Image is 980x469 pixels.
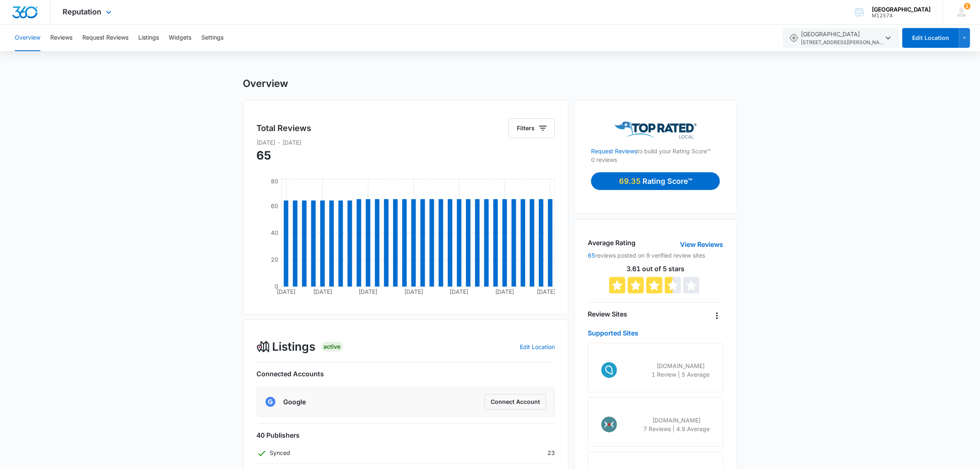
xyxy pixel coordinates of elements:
[257,148,272,162] span: 65
[615,122,697,138] img: Top Rated Local Logo
[201,25,223,51] button: Settings
[588,251,723,260] p: reviews posted on 9 verified review sites
[591,155,720,164] p: 0 reviews
[243,77,289,90] h1: Overview
[872,6,931,13] div: account name
[591,138,720,155] p: to build your Rating Score™
[644,416,710,424] p: [DOMAIN_NAME]
[15,25,40,51] button: Overview
[271,178,278,185] tspan: 80
[257,138,555,147] p: [DATE] - [DATE]
[272,338,316,355] span: Listings
[277,288,296,295] tspan: [DATE]
[652,361,710,370] p: [DOMAIN_NAME]
[257,122,312,134] h5: Total Reviews
[404,288,423,295] tspan: [DATE]
[358,288,377,295] tspan: [DATE]
[169,25,191,51] button: Widgets
[588,265,723,272] p: 3.61 out of 5 stars
[520,343,555,350] a: Edit Location
[138,25,159,51] button: Listings
[801,39,883,47] span: [STREET_ADDRESS][PERSON_NAME] , Oak Brook , IL
[964,3,971,9] div: notifications count
[284,397,306,407] h6: Google
[537,288,556,295] tspan: [DATE]
[644,424,710,433] p: 7 Reviews | 4.9 Average
[484,394,546,410] button: Connect Account
[275,283,278,290] tspan: 0
[902,28,959,48] button: Edit Location
[82,25,128,51] button: Request Reviews
[271,229,278,236] tspan: 40
[588,238,635,248] h4: Average Rating
[964,3,971,9] span: 1
[257,369,555,379] h6: Connected Accounts
[257,448,291,457] p: Synced
[801,30,883,47] span: [GEOGRAPHIC_DATA]
[680,239,724,249] a: View Reviews
[495,288,514,295] tspan: [DATE]
[50,25,72,51] button: Reviews
[271,202,278,209] tspan: 60
[642,176,692,187] p: Rating Score™
[710,309,724,322] button: Overflow Menu
[321,342,343,352] div: Active
[588,309,627,319] h4: Review Sites
[271,256,278,263] tspan: 20
[313,288,332,295] tspan: [DATE]
[591,148,637,155] a: Request Reviews
[783,28,899,48] button: [GEOGRAPHIC_DATA][STREET_ADDRESS][PERSON_NAME],Oak Brook,IL
[588,329,638,337] a: Supported Sites
[508,118,555,138] button: Filters
[652,370,710,379] p: 1 Review | 5 Average
[872,13,931,19] div: account id
[63,7,102,16] span: Reputation
[257,430,555,440] h6: 40 Publishers
[588,252,595,259] a: 65
[449,288,468,295] tspan: [DATE]
[257,448,555,457] div: 23
[619,176,642,187] p: 69.35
